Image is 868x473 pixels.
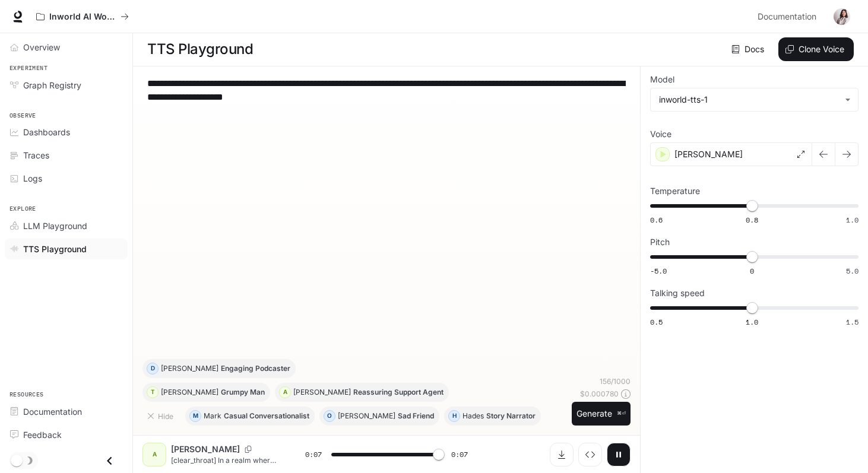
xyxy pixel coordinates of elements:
[578,443,602,466] button: Inspect
[280,383,290,402] div: A
[353,389,443,396] p: Reassuring Support Agent
[224,412,309,420] p: Casual Conversationalist
[5,37,128,58] a: Overview
[185,407,315,426] button: MMarkCasual Conversationalist
[830,5,854,28] button: User avatar
[31,5,134,28] button: All workspaces
[142,359,296,378] button: D[PERSON_NAME]Engaging Podcaster
[23,172,42,185] span: Logs
[617,410,626,417] p: ⌘⏎
[580,389,619,399] p: $ 0.000780
[142,383,270,402] button: T[PERSON_NAME]Grumpy Man
[5,215,128,236] a: LLM Playground
[750,266,754,276] span: 0
[753,5,825,28] a: Documentation
[846,317,859,327] span: 1.5
[5,75,128,96] a: Graph Registry
[650,215,663,225] span: 0.6
[729,37,769,61] a: Docs
[451,449,468,461] span: 0:07
[674,148,743,160] p: [PERSON_NAME]
[240,446,256,453] button: Copy Voice ID
[758,9,816,24] span: Documentation
[275,383,449,402] button: A[PERSON_NAME]Reassuring Support Agent
[145,445,164,464] div: A
[147,383,158,402] div: T
[96,449,123,473] button: Close drawer
[190,407,201,426] div: M
[650,187,700,195] p: Temperature
[171,443,240,455] p: [PERSON_NAME]
[600,376,631,386] p: 156 / 1000
[171,455,277,465] p: [clear_throat] In a realm where magic flows like rivers and dragons soar through crimson skies, a...
[5,122,128,142] a: Dashboards
[846,215,859,225] span: 1.0
[778,37,854,61] button: Clone Voice
[650,75,674,84] p: Model
[305,449,322,461] span: 0:07
[23,149,49,161] span: Traces
[650,130,671,138] p: Voice
[23,126,70,138] span: Dashboards
[221,389,265,396] p: Grumpy Man
[319,407,439,426] button: O[PERSON_NAME]Sad Friend
[486,412,536,420] p: Story Narrator
[324,407,335,426] div: O
[221,365,290,372] p: Engaging Podcaster
[398,412,434,420] p: Sad Friend
[11,453,23,466] span: Dark mode toggle
[5,168,128,189] a: Logs
[23,243,87,255] span: TTS Playground
[23,41,60,53] span: Overview
[23,428,62,441] span: Feedback
[650,238,670,246] p: Pitch
[650,289,705,297] p: Talking speed
[5,145,128,166] a: Traces
[5,424,128,445] a: Feedback
[746,215,758,225] span: 0.8
[444,407,541,426] button: HHadesStory Narrator
[462,412,484,420] p: Hades
[161,365,218,372] p: [PERSON_NAME]
[49,12,116,22] p: Inworld AI Wonderland
[650,317,663,327] span: 0.5
[550,443,574,466] button: Download audio
[338,412,395,420] p: [PERSON_NAME]
[5,401,128,422] a: Documentation
[846,266,859,276] span: 5.0
[161,389,218,396] p: [PERSON_NAME]
[651,88,858,111] div: inworld-tts-1
[142,407,180,426] button: Hide
[23,220,87,232] span: LLM Playground
[746,317,758,327] span: 1.0
[834,8,850,25] img: User avatar
[5,239,128,259] a: TTS Playground
[293,389,351,396] p: [PERSON_NAME]
[147,37,253,61] h1: TTS Playground
[650,266,667,276] span: -5.0
[204,412,221,420] p: Mark
[449,407,460,426] div: H
[23,405,82,418] span: Documentation
[572,402,631,426] button: Generate⌘⏎
[659,94,839,106] div: inworld-tts-1
[23,79,81,91] span: Graph Registry
[147,359,158,378] div: D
